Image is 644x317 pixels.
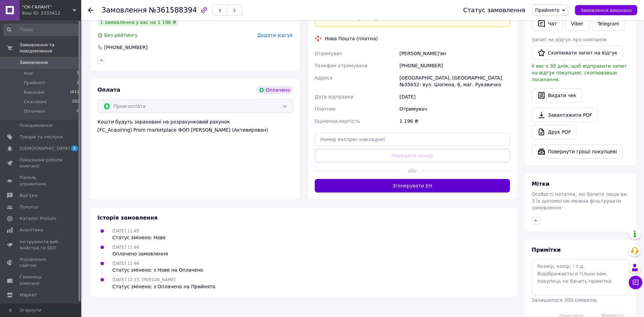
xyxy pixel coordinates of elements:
div: Нова Пошта (платна) [323,35,380,42]
input: Номер експрес-накладної [315,133,510,146]
span: Примітки [532,247,561,253]
span: Платник [315,106,336,112]
span: Маркет [20,292,37,298]
div: [GEOGRAPHIC_DATA], [GEOGRAPHIC_DATA] №35652: вул. Шопена, 6, маг. Рукавичка [398,72,511,91]
span: У вас є 30 днів, щоб відправити запит на відгук покупцеві, скопіювавши посилання. [532,63,627,82]
button: Видати чек [532,88,582,103]
span: Адреса [315,75,333,81]
span: Показники роботи компанії [20,157,63,169]
span: [DATE] 11:45 [112,229,139,233]
div: Статус змінено: з Нове на Оплачено [112,267,203,273]
button: Скопіювати запит на відгук [532,46,623,60]
span: Без рейтингу [104,32,138,38]
button: Згенерувати ЕН [315,179,510,193]
div: Повернутися назад [88,7,93,14]
span: Нові [24,70,34,76]
span: Особисті нотатки, які бачите лише ви. З їх допомогою можна фільтрувати замовлення [532,191,628,210]
a: Telegram [592,17,625,31]
input: Пошук [3,24,80,36]
span: Прийняті [24,80,45,86]
span: [DATE] 11:46 [112,261,139,266]
div: Оплачено замовлення [112,250,168,257]
div: [PERSON_NAME]'ян [398,47,511,60]
a: Завантажити PDF [532,108,598,122]
span: 2 [77,80,79,86]
span: Мітки [532,181,550,187]
span: Замовлення [20,60,48,66]
span: 253 [72,99,79,105]
span: Телефон отримувача [315,63,368,68]
button: Повернути гроші покупцеві [532,144,623,159]
span: Залишилося 300 символів [532,297,597,303]
span: Замовлення та повідомлення [20,42,81,54]
span: Прийнято [535,7,559,13]
span: Отримувач [315,51,342,56]
span: Повідомлення [20,122,52,129]
span: Аналітика [20,227,43,233]
div: 1 196 ₴ [398,115,511,127]
div: [FC_Acquiring] Prom marketplace ФОП [PERSON_NAME] (Активирован) [97,127,293,133]
span: Оплачені [24,108,45,114]
div: [PHONE_NUMBER] [104,44,148,51]
span: Дата відправки [315,94,354,99]
span: Покупці [20,204,38,210]
span: Виконані [24,89,45,95]
span: Додати відгук [257,32,293,38]
span: 1611 [70,89,79,95]
div: [PHONE_NUMBER] [398,60,511,72]
div: [DATE] [398,91,511,103]
a: Друк PDF [532,125,577,139]
div: Отримувач [398,103,511,115]
span: Інструменти веб-майстра та SEO [20,239,63,251]
span: Гаманець компанії [20,274,63,286]
span: Оціночна вартість [315,118,360,124]
span: Замовлення [102,6,147,14]
div: Статус змінено: з Оплачено на Прийнято [112,283,215,290]
div: Ваш ID: 2333412 [22,10,81,16]
span: №361588394 [149,6,197,14]
button: Чат з покупцем [629,276,642,289]
button: Замовлення виконано [575,5,637,15]
span: Оплата [97,87,120,93]
span: 1 [77,70,79,76]
span: Відгуки [20,193,37,199]
span: або [402,167,422,174]
span: Панель управління [20,175,63,187]
span: Управління сайтом [20,256,63,269]
span: Історія замовлення [97,214,158,221]
div: Статус змінено: Нове [112,234,166,241]
span: [DATE] 11:46 [112,245,139,250]
span: Каталог ProSale [20,216,56,222]
span: [DEMOGRAPHIC_DATA] [20,145,70,152]
button: Чат [532,17,562,31]
span: "СК-ГАЛАНТ" [22,4,73,10]
span: Товари та послуги [20,134,63,140]
span: [DATE] 12:15, [PERSON_NAME] [112,277,175,282]
span: Замовлення виконано [580,8,632,13]
span: Скасовані [24,99,47,105]
div: 1 замовлення у вас на 1 196 ₴ [97,18,179,26]
span: Запит на відгук про компанію [532,37,607,42]
span: 0 [77,108,79,114]
div: Статус замовлення [463,7,526,14]
div: Кошти будуть зараховані на розрахунковий рахунок [97,118,293,133]
a: Viber [565,17,589,31]
div: Оплачено [256,86,293,94]
span: 2 [71,145,78,151]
